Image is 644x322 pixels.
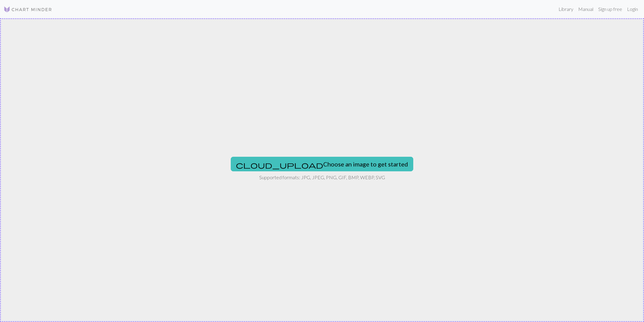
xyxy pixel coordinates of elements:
a: Library [556,3,576,15]
span: cloud_upload [236,161,323,169]
a: Manual [576,3,596,15]
img: Logo [4,6,52,13]
a: Login [625,3,640,15]
p: Supported formats: JPG, JPEG, PNG, GIF, BMP, WEBP, SVG [259,174,385,181]
a: Sign up free [596,3,625,15]
button: Choose an image to get started [231,157,413,171]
